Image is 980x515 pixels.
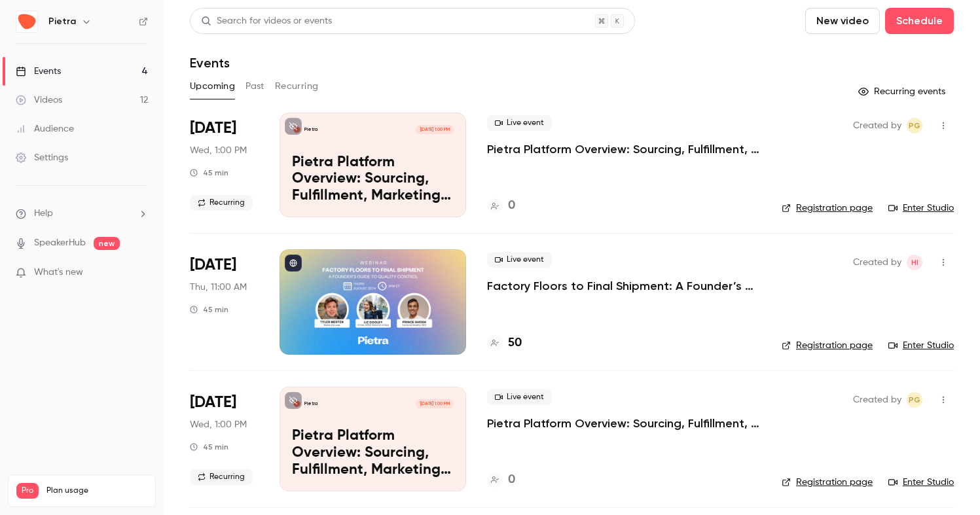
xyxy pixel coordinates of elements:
span: HI [911,255,918,270]
a: Registration page [782,202,873,215]
button: Recurring [275,76,319,97]
a: Registration page [782,339,873,352]
a: Pietra Platform Overview: Sourcing, Fulfillment, Marketing, and AI for Modern BrandsPietra[DATE] ... [280,113,466,217]
span: Pro [16,483,39,499]
div: Settings [16,151,68,164]
span: Live event [487,115,552,131]
a: Enter Studio [888,339,954,352]
iframe: Noticeable Trigger [132,267,148,279]
h1: Events [190,55,230,71]
h4: 50 [508,334,522,352]
span: PG [909,392,920,408]
div: Events [16,65,61,78]
span: Live event [487,389,552,405]
a: Pietra Platform Overview: Sourcing, Fulfillment, Marketing, and AI for Modern Brands [487,141,761,157]
div: Videos [16,94,62,107]
span: Pete Gilligan [907,392,922,408]
span: Hasan Iqbal [907,255,922,270]
div: 45 min [190,442,228,452]
span: Recurring [190,195,253,211]
span: Created by [853,255,901,270]
div: Audience [16,122,74,135]
h6: Pietra [48,15,76,28]
span: [DATE] 1:00 PM [416,125,453,134]
p: Pietra Platform Overview: Sourcing, Fulfillment, Marketing, and AI for Modern Brands [292,428,454,478]
a: Factory Floors to Final Shipment: A Founder’s Guide to Quality Control [487,278,761,294]
a: SpeakerHub [34,236,86,250]
p: Pietra [304,400,318,407]
span: Created by [853,118,901,133]
a: Registration page [782,476,873,489]
a: Enter Studio [888,476,954,489]
button: Past [245,76,264,97]
span: Pete Gilligan [907,118,922,133]
a: 0 [487,471,515,489]
h4: 0 [508,197,515,215]
li: help-dropdown-opener [16,207,148,221]
h4: 0 [508,471,515,489]
div: Sep 3 Wed, 4:00 PM (America/New York) [190,387,259,491]
a: Pietra Platform Overview: Sourcing, Fulfillment, Marketing, and AI for Modern BrandsPietra[DATE] ... [280,387,466,491]
span: [DATE] [190,118,236,139]
button: Schedule [885,8,954,34]
span: [DATE] 1:00 PM [416,399,453,408]
span: Wed, 1:00 PM [190,144,247,157]
div: 45 min [190,168,228,178]
span: PG [909,118,920,133]
span: Help [34,207,53,221]
a: Enter Studio [888,202,954,215]
span: new [94,237,120,250]
a: 50 [487,334,522,352]
span: Thu, 11:00 AM [190,281,247,294]
button: Recurring events [852,81,954,102]
span: [DATE] [190,392,236,413]
div: Search for videos or events [201,14,332,28]
div: Aug 28 Thu, 2:00 PM (America/New York) [190,249,259,354]
p: Pietra Platform Overview: Sourcing, Fulfillment, Marketing, and AI for Modern Brands [292,154,454,205]
div: Aug 27 Wed, 4:00 PM (America/New York) [190,113,259,217]
a: 0 [487,197,515,215]
div: 45 min [190,304,228,315]
span: Created by [853,392,901,408]
button: New video [805,8,880,34]
span: [DATE] [190,255,236,275]
span: Wed, 1:00 PM [190,418,247,431]
span: Live event [487,252,552,268]
button: Upcoming [190,76,235,97]
p: Pietra [304,126,318,133]
span: Recurring [190,469,253,485]
span: Plan usage [46,486,147,496]
img: Pietra [16,11,37,32]
span: What's new [34,266,83,279]
a: Pietra Platform Overview: Sourcing, Fulfillment, Marketing, and AI for Modern Brands [487,416,761,431]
